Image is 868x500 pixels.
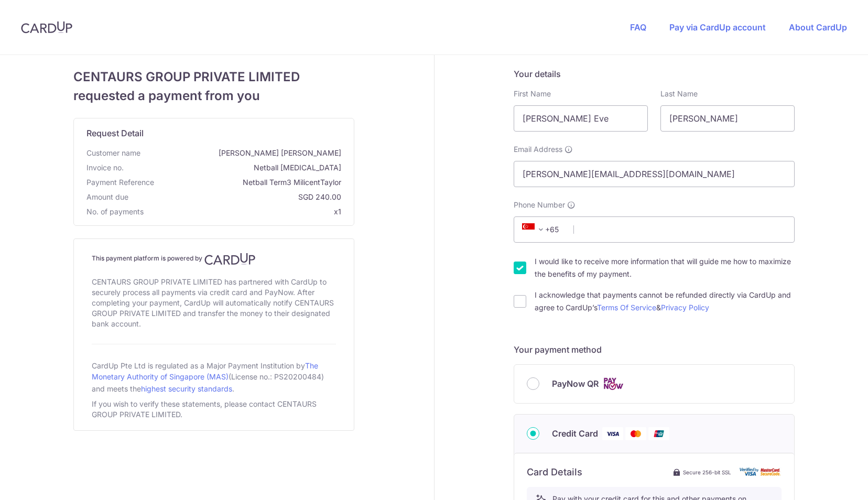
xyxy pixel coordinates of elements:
label: First Name [514,89,551,99]
img: Mastercard [625,427,646,440]
span: Amount due [86,192,128,202]
span: Netball Term3 MilicentTaylor [158,177,341,188]
input: First name [514,105,648,132]
img: card secure [740,468,782,476]
div: If you wish to verify these statements, please contact CENTAURS GROUP PRIVATE LIMITED. [92,397,336,422]
span: +65 [522,223,547,236]
span: requested a payment from you [73,86,354,105]
h4: This payment platform is powered by [92,253,336,265]
img: Union Pay [648,427,669,440]
span: SGD 240.00 [133,192,341,202]
span: Email Address [514,144,562,155]
div: CENTAURS GROUP PRIVATE LIMITED has partnered with CardUp to securely process all payments via cre... [92,275,336,331]
span: Phone Number [514,200,565,210]
span: Customer name [86,148,140,158]
span: CENTAURS GROUP PRIVATE LIMITED [73,68,354,86]
h6: Card Details [527,466,582,479]
div: CardUp Pte Ltd is regulated as a Major Payment Institution by (License no.: PS20200484) and meets... [92,357,336,397]
img: CardUp [21,21,72,34]
span: Invoice no. [86,162,124,173]
a: highest security standards [141,384,232,393]
span: Secure 256-bit SSL [683,468,731,476]
span: translation missing: en.request_detail [86,128,144,138]
span: x1 [334,207,341,216]
span: Netball [MEDICAL_DATA] [128,162,341,173]
h5: Your payment method [514,343,795,356]
a: Terms Of Service [597,303,656,312]
div: PayNow QR Cards logo [527,377,782,390]
span: PayNow QR [552,377,599,390]
label: Last Name [660,89,698,99]
label: I acknowledge that payments cannot be refunded directly via CardUp and agree to CardUp’s & [535,289,795,314]
span: [PERSON_NAME] [PERSON_NAME] [145,148,341,158]
a: Privacy Policy [661,303,709,312]
span: Credit Card [552,427,598,440]
a: Pay via CardUp account [669,22,766,32]
input: Email address [514,161,795,187]
h5: Your details [514,68,795,80]
a: FAQ [630,22,646,32]
img: Visa [602,427,623,440]
img: CardUp [204,253,256,265]
input: Last name [660,105,795,132]
span: No. of payments [86,206,144,217]
a: About CardUp [789,22,847,32]
div: Credit Card Visa Mastercard Union Pay [527,427,782,440]
label: I would like to receive more information that will guide me how to maximize the benefits of my pa... [535,255,795,280]
span: +65 [519,223,566,236]
img: Cards logo [603,377,624,390]
span: translation missing: en.payment_reference [86,178,154,187]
